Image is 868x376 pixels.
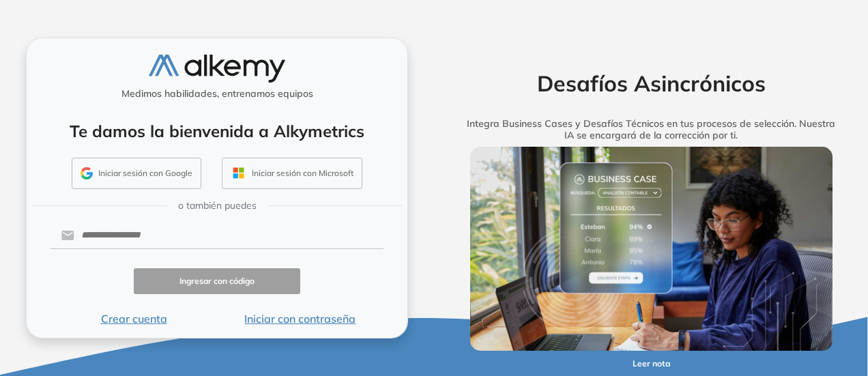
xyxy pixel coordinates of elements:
h4: Te damos la bienvenida a Alkymetrics [44,121,390,141]
button: Iniciar sesión con Microsoft [222,158,362,189]
img: logo-alkemy [149,55,285,83]
img: img-more-info [470,147,833,351]
iframe: Chat Widget [622,218,868,376]
span: o también puedes [178,199,257,213]
button: Iniciar con contraseña [217,310,384,327]
h5: Integra Business Cases y Desafíos Técnicos en tus procesos de selección. Nuestra IA se encargará ... [450,118,852,141]
h5: Medimos habilidades, entrenamos equipos [32,88,402,100]
img: OUTLOOK_ICON [231,165,246,181]
button: Iniciar sesión con Google [72,158,201,189]
img: GMAIL_ICON [81,167,93,179]
button: Crear cuenta [50,310,217,327]
h2: Desafíos Asincrónicos [450,70,852,96]
button: Ingresar con código [134,268,300,295]
div: Widget de chat [622,218,868,376]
